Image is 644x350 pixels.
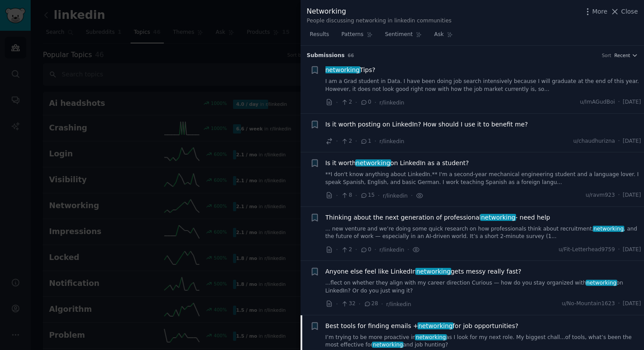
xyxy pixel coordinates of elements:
span: Thinking about the next generation of professional - need help [326,213,550,222]
div: Networking [307,6,452,17]
span: More [592,7,608,16]
span: · [407,245,409,254]
span: Tips? [326,65,375,75]
a: I am a Grad student in Data. I have been doing job search intensively because I will graduate at ... [326,78,641,93]
span: Recent [614,52,630,58]
span: Sentiment [385,31,413,39]
span: · [375,98,376,107]
a: Is it worth posting on LinkedIn? How should I use it to benefit me? [326,120,528,129]
span: · [355,98,357,107]
span: · [336,299,338,309]
a: Is it worthnetworkingon LinkedIn as a student? [326,159,469,168]
span: 0 [360,246,371,254]
span: r/linkedin [386,301,411,307]
div: People discussing networking in linkedin communities [307,17,452,25]
span: · [618,98,620,106]
span: Patterns [341,31,363,39]
a: **I don't know anything about LinkedIn.** I'm a second-year mechanical engineering student and a ... [326,171,641,186]
a: Sentiment [382,28,425,46]
span: Anyone else feel like LinkedIn gets messy really fast? [326,267,521,276]
a: Anyone else feel like LinkedInnetworkinggets messy really fast? [326,267,521,276]
span: · [378,191,379,200]
span: 32 [341,300,355,308]
span: · [355,245,357,254]
span: · [375,245,376,254]
span: networking [415,334,446,340]
span: 2 [341,98,352,106]
span: 28 [364,300,378,308]
span: networking [415,268,451,275]
span: · [411,191,413,200]
span: [DATE] [623,98,641,106]
span: · [618,137,620,145]
a: networkingTips? [326,65,375,75]
span: Best tools for finding emails + for job opportunities? [326,321,519,331]
a: Results [307,28,332,46]
span: · [381,299,383,309]
span: [DATE] [623,137,641,145]
button: Recent [614,52,638,58]
span: · [336,191,338,200]
span: · [618,300,620,308]
span: r/linkedin [383,193,408,199]
span: · [355,191,357,200]
span: [DATE] [623,191,641,199]
span: 15 [360,191,375,199]
a: I’m trying to be more proactive innetworkingas I look for my next role. My biggest chall...of too... [326,334,641,349]
span: Results [310,31,329,39]
a: ...flect on whether they align with my career direction Curious — how do you stay organized withn... [326,279,641,295]
span: · [336,98,338,107]
span: r/linkedin [379,100,404,106]
span: u/ravm923 [586,191,615,199]
a: Best tools for finding emails +networkingfor job opportunities? [326,321,519,331]
a: ... new venture and we’re doing some quick research on how professionals think about recruitment,... [326,225,641,241]
span: u/chaudhurizna [573,137,615,145]
span: 8 [341,191,352,199]
span: networking [372,342,403,348]
span: networking [325,66,361,73]
a: Ask [431,28,456,46]
span: u/Fit-Letterhead9759 [559,246,615,254]
span: r/linkedin [379,247,404,253]
span: r/linkedin [379,138,404,144]
span: u/No-Mountain1623 [562,300,615,308]
button: Close [610,7,638,16]
span: 2 [341,137,352,145]
span: 0 [360,98,371,106]
span: Is it worth on LinkedIn as a student? [326,159,469,168]
span: · [618,191,620,199]
span: [DATE] [623,246,641,254]
span: networking [480,214,516,221]
span: 1 [360,137,371,145]
span: Close [621,7,638,16]
span: u/ImAGudBoi [580,98,615,106]
span: · [336,245,338,254]
span: networking [593,226,624,232]
div: Sort [602,52,612,58]
span: Ask [434,31,444,39]
a: Patterns [338,28,375,46]
span: networking [586,280,617,286]
span: 2 [341,246,352,254]
span: · [355,137,357,146]
span: · [375,137,376,146]
span: Submission s [307,52,345,60]
span: networking [418,322,453,329]
a: Thinking about the next generation of professionalnetworking- need help [326,213,550,222]
span: · [618,246,620,254]
span: networking [355,159,391,166]
span: · [336,137,338,146]
span: [DATE] [623,300,641,308]
span: 66 [348,53,354,58]
button: More [583,7,608,16]
span: · [359,299,361,309]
